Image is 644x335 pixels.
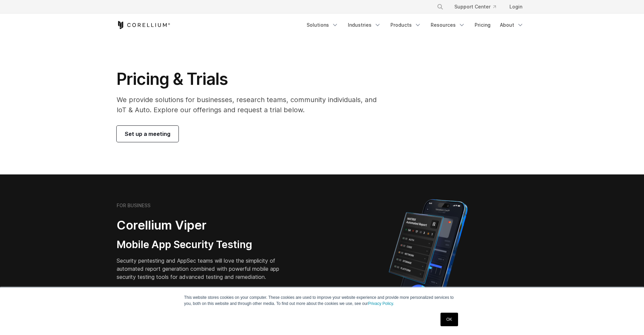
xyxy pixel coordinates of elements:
div: Navigation Menu [303,19,528,31]
p: We provide solutions for businesses, research teams, community individuals, and IoT & Auto. Explo... [117,95,386,115]
a: Industries [344,19,385,31]
h6: FOR BUSINESS [117,202,150,209]
p: Security pentesting and AppSec teams will love the simplicity of automated report generation comb... [117,257,290,281]
a: Resources [427,19,469,31]
a: Pricing [471,19,495,31]
h3: Mobile App Security Testing [117,238,290,251]
span: Set up a meeting [125,130,170,138]
a: Login [504,1,528,13]
img: Corellium MATRIX automated report on iPhone showing app vulnerability test results across securit... [377,196,479,314]
h1: Pricing & Trials [117,69,386,89]
a: Products [386,19,425,31]
p: This website stores cookies on your computer. These cookies are used to improve your website expe... [184,294,460,307]
button: Search [434,1,446,13]
a: About [496,19,528,31]
a: Support Center [449,1,501,13]
div: Navigation Menu [429,1,528,13]
h2: Corellium Viper [117,218,290,233]
a: Corellium Home [117,21,170,29]
a: Set up a meeting [117,126,178,142]
a: OK [440,313,458,326]
a: Solutions [303,19,342,31]
a: Privacy Policy. [368,301,394,306]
